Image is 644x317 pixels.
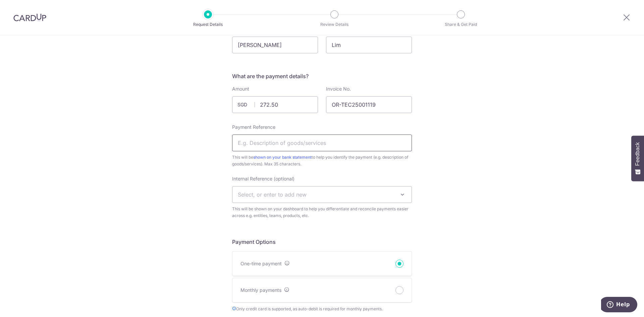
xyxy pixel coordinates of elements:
[326,96,412,113] input: E.g. INV-54-12
[13,13,46,21] img: CardUp
[310,21,359,28] p: Review Details
[238,191,307,198] span: Select, or enter to add new
[326,37,412,53] input: E.g. Doe
[237,101,255,108] span: SGD
[232,206,412,219] span: This will be shown on your dashboard to help you differentiate and reconcile payments easier acro...
[240,287,281,293] span: Monthly payments
[232,72,412,80] h5: What are the payment details?
[232,175,294,182] label: Internal Reference (optional)
[232,37,318,53] input: E.g. John
[183,21,233,28] p: Request Details
[232,306,412,312] span: Only credit card is supported, as auto-debit is required for monthly payments.
[631,136,644,181] button: Feedback - Show survey
[232,238,412,246] h5: Payment Options
[232,124,275,130] label: Payment Reference
[326,86,351,92] label: Invoice No.
[436,21,486,28] p: Share & Get Paid
[240,261,282,266] span: One-time payment
[601,297,637,314] iframe: Opens a widget where you can find more information
[232,135,412,151] input: E.g. Description of goods/services
[232,154,412,167] span: This will be to help you identify the payment (e.g. description of goods/services). Max 35 charac...
[232,86,249,92] label: Amount
[635,142,641,166] span: Feedback
[253,155,312,160] a: shown on your bank statement
[232,96,318,113] input: Enter amount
